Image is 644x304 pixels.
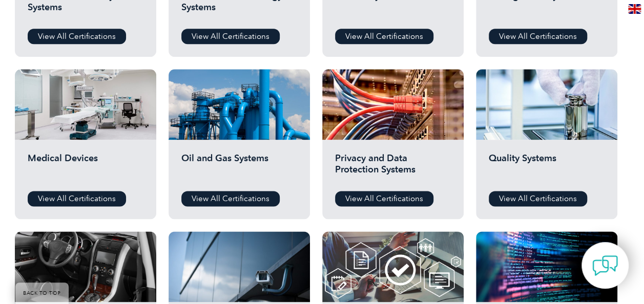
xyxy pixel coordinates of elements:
[628,4,641,14] img: en
[28,191,126,206] a: View All Certifications
[592,253,618,278] img: contact-chat.png
[181,29,280,44] a: View All Certifications
[489,153,605,183] h2: Quality Systems
[181,191,280,206] a: View All Certifications
[335,29,433,44] a: View All Certifications
[335,191,433,206] a: View All Certifications
[489,29,587,44] a: View All Certifications
[335,153,451,183] h2: Privacy and Data Protection Systems
[181,153,297,183] h2: Oil and Gas Systems
[489,191,587,206] a: View All Certifications
[15,283,69,304] a: BACK TO TOP
[28,153,143,183] h2: Medical Devices
[28,29,126,44] a: View All Certifications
